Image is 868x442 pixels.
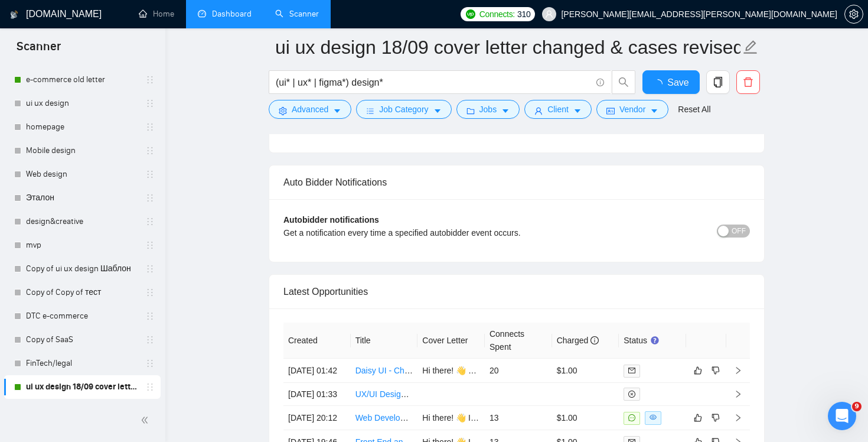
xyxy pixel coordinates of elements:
span: double-left [141,414,152,426]
span: Save [667,75,688,90]
span: user [545,10,553,18]
th: Connects Spent [485,323,552,359]
span: Connects: [479,8,515,21]
span: 9 [852,402,862,411]
a: homeHome [139,9,174,19]
button: setting [844,5,863,24]
span: mail [628,367,635,374]
td: $1.00 [552,359,619,383]
a: Copy of Copy of тест [26,281,138,304]
a: setting [844,9,863,19]
a: Web design [26,162,138,186]
a: UX/UI Designer Needed for Healthcare Compliance Application [355,389,586,399]
span: holder [145,264,155,274]
span: holder [145,217,155,226]
span: user [534,106,543,115]
a: DTC e-commerce [26,304,138,328]
span: caret-down [333,106,341,115]
span: holder [145,311,155,321]
span: delete [737,77,759,87]
span: holder [145,170,155,179]
button: copy [706,70,730,94]
td: 13 [485,406,552,430]
span: folder [466,106,475,115]
input: Search Freelance Jobs... [276,75,591,90]
span: search [612,77,635,87]
span: dislike [712,413,720,422]
span: Vendor [619,103,645,116]
span: holder [145,288,155,297]
span: Job Category [379,103,428,116]
button: dislike [709,363,723,378]
button: Save [642,70,700,94]
span: setting [845,9,863,19]
td: 20 [485,359,552,383]
span: eye [650,414,657,421]
span: dislike [712,366,720,375]
div: Auto Bidder Notifications [283,165,750,199]
button: settingAdvancedcaret-down [269,100,351,119]
a: Daisy UI - Chatbot UX expert for Progressive web app [355,366,553,375]
span: holder [145,193,155,203]
button: folderJobscaret-down [456,100,520,119]
span: Scanner [7,38,70,63]
button: idcardVendorcaret-down [596,100,668,119]
div: Latest Opportunities [283,275,750,308]
input: Scanner name... [275,32,740,62]
a: Reset All [678,103,710,116]
span: setting [279,106,287,115]
td: Web Development, Graphics and Figma Specialist from Logo to Web Development [351,406,418,430]
th: Created [283,323,351,359]
span: caret-down [650,106,658,115]
a: ui ux design [26,92,138,115]
button: like [691,363,705,378]
span: info-circle [590,336,599,344]
span: holder [145,75,155,84]
a: e-commerce old letter [26,68,138,92]
span: right [734,366,742,375]
span: idcard [606,106,615,115]
a: Copy of ui ux design Шаблон [26,257,138,281]
span: copy [707,77,729,87]
img: upwork-logo.png [466,9,475,19]
span: loading [653,79,667,89]
div: Tooltip anchor [650,335,660,346]
span: message [628,414,635,421]
button: like [691,411,705,425]
td: [DATE] 01:33 [283,383,351,406]
span: caret-down [573,106,582,115]
iframe: Intercom live chat [828,402,856,430]
td: $1.00 [552,406,619,430]
span: 310 [517,8,530,21]
span: caret-down [501,106,510,115]
td: Daisy UI - Chatbot UX expert for Progressive web app [351,359,418,383]
a: mvp [26,233,138,257]
td: UX/UI Designer Needed for Healthcare Compliance Application [351,383,418,406]
a: searchScanner [275,9,319,19]
a: design&creative [26,210,138,233]
td: [DATE] 20:12 [283,406,351,430]
a: homepage [26,115,138,139]
span: info-circle [596,79,604,86]
b: Autobidder notifications [283,215,379,225]
button: dislike [709,411,723,425]
th: Cover Letter [417,323,485,359]
td: [DATE] 01:42 [283,359,351,383]
span: like [694,413,702,422]
a: FinTech/legal [26,352,138,375]
span: bars [366,106,374,115]
button: search [612,70,635,94]
th: Title [351,323,418,359]
img: logo [10,5,18,24]
span: right [734,390,742,398]
th: Status [619,323,686,359]
button: barsJob Categorycaret-down [356,100,451,119]
a: dashboardDashboard [198,9,252,19]
span: Client [547,103,569,116]
a: Эталон [26,186,138,210]
span: right [734,414,742,422]
span: Charged [557,336,599,345]
span: holder [145,146,155,155]
span: holder [145,335,155,344]
button: userClientcaret-down [524,100,592,119]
